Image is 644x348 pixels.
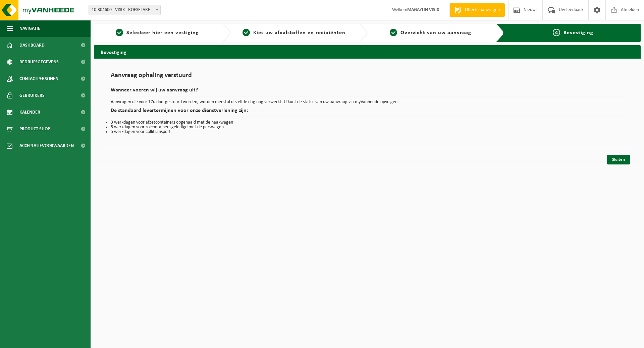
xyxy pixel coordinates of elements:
h1: Aanvraag ophaling verstuurd [111,72,624,82]
span: Contactpersonen [19,70,58,87]
span: Product Shop [19,121,50,137]
span: Gebruikers [19,87,45,104]
a: 1Selecteer hier een vestiging [97,29,217,37]
span: 3 [390,29,397,36]
a: Offerte aanvragen [449,3,505,17]
span: 1 [116,29,123,36]
h2: De standaard levertermijnen voor onze dienstverlening zijn: [111,108,624,117]
a: 3Overzicht van uw aanvraag [371,29,491,37]
span: Bedrijfsgegevens [19,54,59,70]
span: Overzicht van uw aanvraag [400,30,471,36]
span: 4 [553,29,560,36]
h2: Bevestiging [94,45,641,58]
a: 2Kies uw afvalstoffen en recipiënten [234,29,354,37]
span: Offerte aanvragen [463,7,501,13]
span: 10-304600 - VISIX - ROESELARE [89,5,161,15]
span: 2 [243,29,250,36]
li: 5 werkdagen voor collitransport [111,130,624,134]
a: Sluiten [607,155,630,164]
span: 10-304600 - VISIX - ROESELARE [89,5,160,15]
span: Acceptatievoorwaarden [19,137,74,154]
p: Aanvragen die voor 17u doorgestuurd worden, worden meestal dezelfde dag nog verwerkt. U kunt de s... [111,100,624,105]
li: 3 werkdagen voor afzetcontainers opgehaald met de haakwagen [111,120,624,125]
span: Kies uw afvalstoffen en recipiënten [253,30,345,36]
span: Navigatie [19,20,40,37]
strong: MAGAZIJN VISIX [407,7,439,12]
span: Selecteer hier een vestiging [126,30,199,36]
span: Kalender [19,104,40,121]
span: Dashboard [19,37,45,54]
span: Bevestiging [563,30,593,36]
li: 5 werkdagen voor rolcontainers geledigd met de perswagen [111,125,624,130]
h2: Wanneer voeren wij uw aanvraag uit? [111,87,624,96]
